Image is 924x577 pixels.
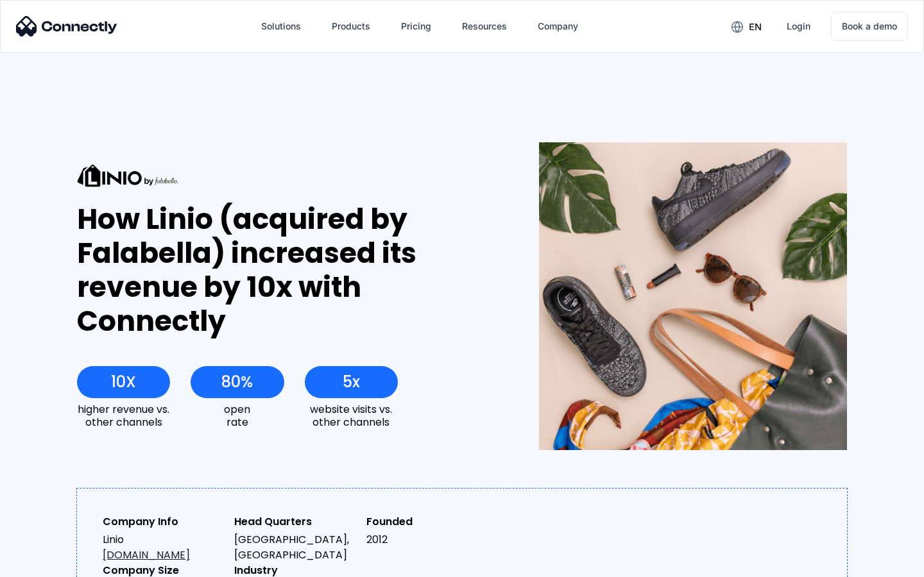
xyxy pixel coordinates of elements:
aside: Language selected: English [13,555,77,573]
div: Company [527,11,588,42]
div: Solutions [251,11,311,42]
div: Company [538,17,578,35]
a: Book a demo [831,12,908,41]
ul: Language list [26,555,77,573]
div: How Linio (acquired by Falabella) increased its revenue by 10x with Connectly [77,203,492,338]
div: Products [332,17,370,35]
img: Connectly Logo [16,16,117,37]
div: Resources [462,17,507,35]
div: 2012 [366,532,488,548]
div: higher revenue vs. other channels [77,403,170,428]
a: Pricing [391,11,441,42]
div: Head Quarters [234,514,355,530]
div: website visits vs. other channels [305,403,398,428]
div: Linio [103,532,224,563]
div: Company Info [103,514,224,530]
div: 5x [343,373,360,391]
div: Products [321,11,381,42]
div: 10X [111,373,136,391]
div: Founded [366,514,488,530]
div: en [749,18,762,36]
div: [GEOGRAPHIC_DATA], [GEOGRAPHIC_DATA] [234,532,355,563]
div: 80% [221,373,253,391]
div: Resources [452,11,517,42]
a: Login [776,11,821,42]
div: open rate [191,403,284,428]
div: Pricing [401,17,431,35]
div: en [721,17,771,36]
div: Solutions [261,17,301,35]
a: [DOMAIN_NAME] [103,548,190,562]
div: Login [787,17,810,35]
